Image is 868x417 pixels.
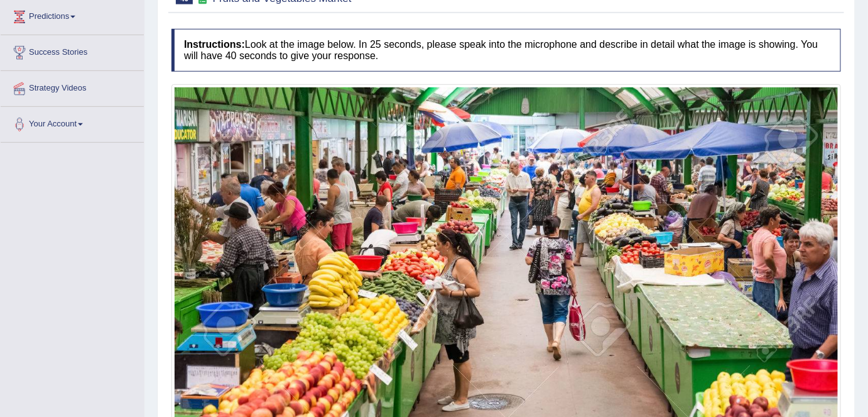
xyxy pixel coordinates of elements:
a: Your Account [1,107,144,138]
b: Instructions: [184,39,245,50]
a: Success Stories [1,35,144,67]
a: Strategy Videos [1,71,144,103]
h4: Look at the image below. In 25 seconds, please speak into the microphone and describe in detail w... [171,29,841,71]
